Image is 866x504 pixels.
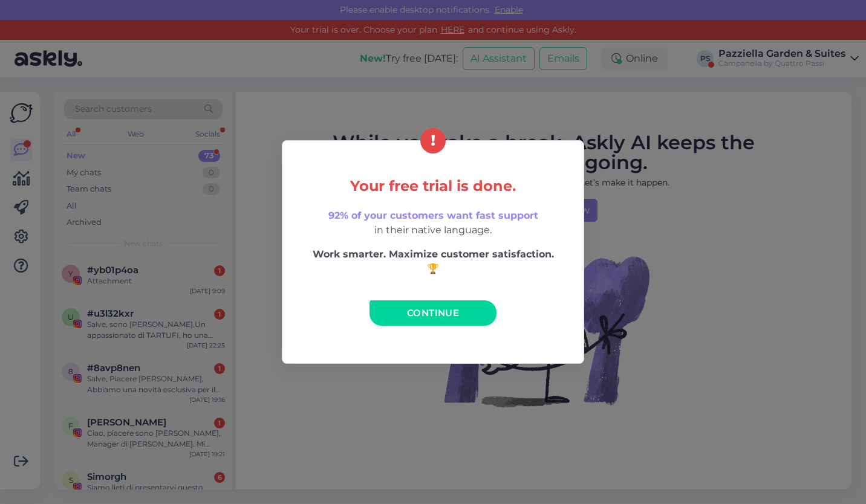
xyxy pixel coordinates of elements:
[308,208,558,237] p: in their native language.
[308,247,558,276] p: Work smarter. Maximize customer satisfaction. 🏆
[407,307,459,318] span: Continue
[370,300,496,326] a: Continue
[308,178,558,194] h5: Your free trial is done.
[328,210,538,221] span: 92% of your customers want fast support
